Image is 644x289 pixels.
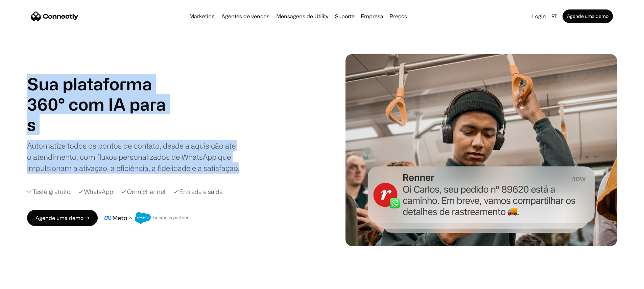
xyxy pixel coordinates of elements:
[78,187,113,196] div: ✓ WhatsApp
[173,187,223,196] div: ✓ Entrada e saída
[219,14,272,19] a: Agentes de vendas
[529,12,549,21] a: Login
[359,12,385,21] div: Empresa
[361,12,383,21] div: Empresa
[27,74,183,114] h1: Sua plataforma 360° com IA para
[551,12,557,21] div: pt
[387,14,410,19] a: Preços
[27,114,183,135] div: carousel
[121,187,165,196] div: ✓ Omnichannel
[187,14,217,19] a: Marketing
[27,187,70,196] div: ✓ Teste gratuito
[27,140,240,174] div: Automatize todos os pontos de contato, desde a aquisição até o atendimento, com fluxos personaliz...
[7,276,41,287] aside: Language selected: Português (Brasil)
[549,12,561,21] div: pt
[31,11,78,21] a: home
[273,14,331,19] a: Mensagens de Utility
[27,210,98,226] a: Agende uma demo →
[332,14,357,19] a: Suporte
[104,212,189,224] img: Meta e crachá de parceiro de negócios do Salesforce.
[563,9,613,23] a: Agende uma demo
[14,277,41,287] ul: Language list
